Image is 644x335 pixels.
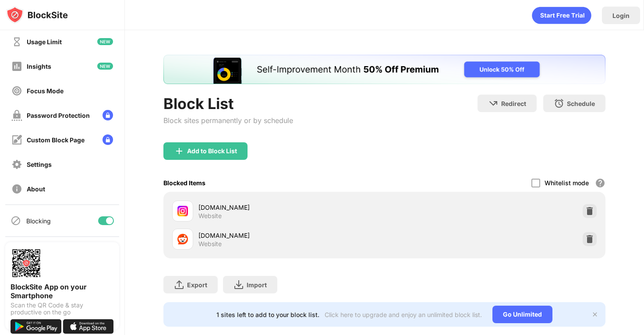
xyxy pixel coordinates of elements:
[11,36,22,47] img: time-usage-off.svg
[198,231,384,240] div: [DOMAIN_NAME]
[325,311,482,318] div: Click here to upgrade and enjoy an unlimited block list.
[163,55,605,84] iframe: Banner
[63,319,114,334] img: download-on-the-app-store.svg
[532,7,591,24] div: animation
[177,206,188,216] img: favicons
[97,63,113,70] img: new-icon.svg
[612,12,630,19] div: Login
[187,281,207,289] div: Export
[27,161,52,168] div: Settings
[11,183,22,194] img: about-off.svg
[198,212,222,220] div: Website
[591,311,598,318] img: x-button.svg
[545,179,589,187] div: Whitelist mode
[501,100,526,107] div: Redirect
[567,100,595,107] div: Schedule
[27,185,45,193] div: About
[11,61,22,72] img: insights-off.svg
[97,38,113,45] img: new-icon.svg
[27,112,90,119] div: Password Protection
[11,247,42,279] img: options-page-qr-code.png
[11,302,114,316] div: Scan the QR Code & stay productive on the go
[177,234,188,244] img: favicons
[163,179,205,187] div: Blocked Items
[11,110,22,121] img: password-protection-off.svg
[11,159,22,170] img: settings-off.svg
[6,6,68,24] img: logo-blocksite.svg
[27,63,51,70] div: Insights
[163,95,293,113] div: Block List
[11,319,61,334] img: get-it-on-google-play.svg
[492,306,552,323] div: Go Unlimited
[163,116,293,125] div: Block sites permanently or by schedule
[103,110,113,120] img: lock-menu.svg
[26,217,51,225] div: Blocking
[27,38,62,46] div: Usage Limit
[187,148,237,155] div: Add to Block List
[103,134,113,145] img: lock-menu.svg
[11,282,114,300] div: BlockSite App on your Smartphone
[27,87,64,95] div: Focus Mode
[198,240,222,248] div: Website
[247,281,267,289] div: Import
[11,85,22,96] img: focus-off.svg
[216,311,319,318] div: 1 sites left to add to your block list.
[198,203,384,212] div: [DOMAIN_NAME]
[27,136,85,144] div: Custom Block Page
[11,215,21,226] img: blocking-icon.svg
[11,134,22,145] img: customize-block-page-off.svg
